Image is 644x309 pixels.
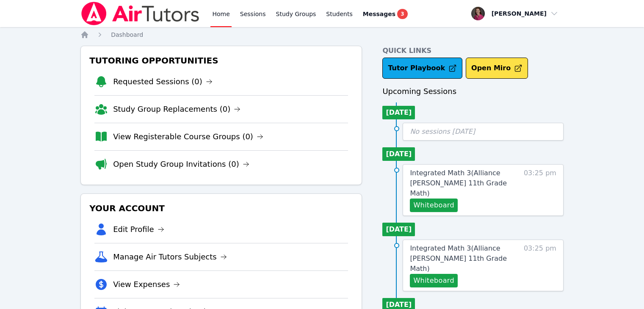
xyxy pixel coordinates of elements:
[113,279,180,290] a: View Expenses
[382,86,564,97] h3: Upcoming Sessions
[80,2,200,25] img: Air Tutors
[113,76,213,88] a: Requested Sessions (0)
[113,223,164,235] a: Edit Profile
[524,243,556,287] span: 03:25 pm
[382,46,564,56] h4: Quick Links
[88,53,355,68] h3: Tutoring Opportunities
[410,169,507,197] span: Integrated Math 3 ( Alliance [PERSON_NAME] 11th Grade Math )
[111,30,143,39] a: Dashboard
[113,158,249,170] a: Open Study Group Invitations (0)
[410,127,475,135] span: No sessions [DATE]
[410,199,458,212] button: Whiteboard
[410,168,520,199] a: Integrated Math 3(Alliance [PERSON_NAME] 11th Grade Math)
[88,201,355,216] h3: Your Account
[80,30,564,39] nav: Breadcrumb
[363,10,395,18] span: Messages
[397,9,407,19] span: 3
[382,106,415,119] li: [DATE]
[113,131,263,143] a: View Registerable Course Groups (0)
[113,251,227,263] a: Manage Air Tutors Subjects
[524,168,556,212] span: 03:25 pm
[410,243,520,274] a: Integrated Math 3(Alliance [PERSON_NAME] 11th Grade Math)
[410,244,507,273] span: Integrated Math 3 ( Alliance [PERSON_NAME] 11th Grade Math )
[111,31,143,38] span: Dashboard
[382,58,462,79] a: Tutor Playbook
[410,274,458,287] button: Whiteboard
[382,223,415,236] li: [DATE]
[113,103,240,115] a: Study Group Replacements (0)
[382,147,415,161] li: [DATE]
[466,58,528,79] button: Open Miro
